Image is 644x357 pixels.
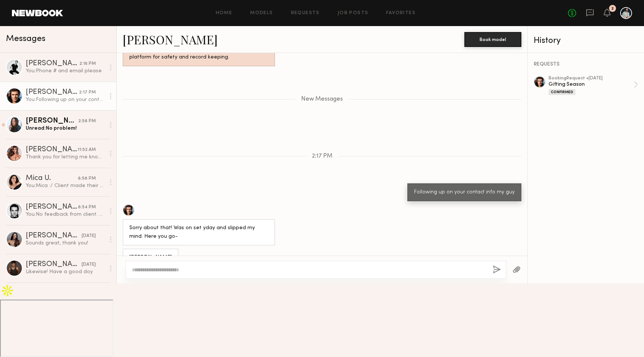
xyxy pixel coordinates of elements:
div: REQUESTS [534,62,638,67]
div: [PERSON_NAME] [129,253,172,262]
a: Home [216,11,233,16]
div: Gifting Season [549,81,634,88]
div: [PERSON_NAME] [26,89,79,96]
div: 2:17 PM [79,89,96,96]
div: 2:58 PM [78,118,96,125]
div: [PERSON_NAME] [26,60,79,67]
a: Requests [291,11,320,16]
div: [DATE] [82,261,96,268]
div: Mica U. [26,175,78,182]
a: [PERSON_NAME] [123,31,218,47]
span: Messages [6,35,45,43]
div: Confirmed [549,89,575,95]
div: [PERSON_NAME] [26,146,78,154]
span: New Messages [301,96,343,102]
div: [DATE] [82,233,96,240]
div: You: Following up on your contact info my guy [26,96,105,103]
div: 8:58 PM [78,175,96,182]
div: [PERSON_NAME] [26,203,78,211]
div: 11:52 AM [78,146,96,154]
span: 2:17 PM [312,153,332,159]
div: Thank you for letting me know! No worries, hope to work with you in the future [26,154,105,161]
div: [PERSON_NAME] [26,232,82,240]
div: Unread: No problem! [26,125,105,132]
button: Book model [464,32,521,47]
a: Book model [464,36,521,42]
a: Job Posts [338,11,369,16]
div: You: Phone # and email please [26,67,105,75]
div: 2 [611,7,614,11]
div: 8:54 PM [78,204,96,211]
div: History [534,37,638,45]
a: Favorites [386,11,416,16]
div: Likewise! Have a good doy [26,268,105,275]
div: You: Mica :/ Client made their decision [DATE]. I feel like they would have really liked your ene... [26,182,105,189]
div: Sorry about that! Was on set yday and slipped my mind. Here you go- [129,224,268,241]
div: 2:16 PM [79,60,96,67]
div: [PERSON_NAME] [26,261,82,268]
div: booking Request • [DATE] [549,76,634,81]
div: Sounds great, thank you! [26,240,105,247]
a: bookingRequest •[DATE]Gifting SeasonConfirmed [549,76,638,95]
a: Models [250,11,273,16]
div: Following up on your contact info my guy [414,188,515,197]
div: [PERSON_NAME] [26,117,78,125]
div: You: No feedback from client. They just sent me the ones they wanted and that was it, sorry my guy [26,211,105,218]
